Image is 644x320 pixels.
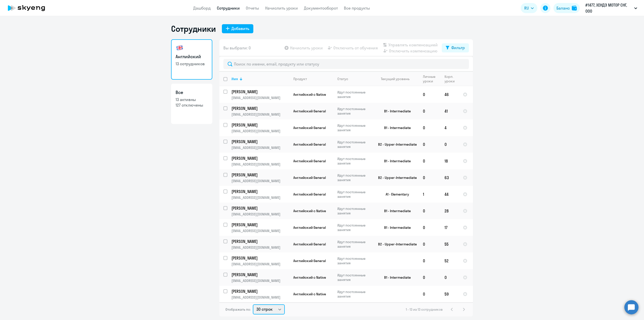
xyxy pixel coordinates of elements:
[231,122,288,128] p: [PERSON_NAME]
[440,136,459,153] td: 0
[171,84,212,124] a: Все13 активны127 отключены
[293,192,326,197] span: Английский General
[423,74,436,83] div: Личные уроки
[231,89,289,94] a: [PERSON_NAME]
[440,203,459,219] td: 28
[293,125,326,130] span: Английский General
[231,95,289,100] p: [EMAIL_ADDRESS][DOMAIN_NAME]
[442,43,469,52] button: Фильтр
[304,6,338,11] a: Документооборот
[337,273,372,282] p: Идут постоянные занятия
[372,119,419,136] td: B1 - Intermediate
[337,77,348,81] div: Статус
[231,289,289,294] a: [PERSON_NAME]
[231,172,289,178] a: [PERSON_NAME]
[440,86,459,103] td: 46
[337,173,372,182] p: Идут постоянные занятия
[176,89,208,96] h3: Все
[337,240,372,249] p: Идут постоянные занятия
[176,44,184,52] img: english
[419,169,440,186] td: 0
[419,119,440,136] td: 0
[337,140,372,149] p: Идут постоянные занятия
[231,139,288,144] p: [PERSON_NAME]
[337,156,372,166] p: Идут постоянные занятия
[445,74,455,83] div: Корп. уроки
[293,292,326,296] span: Английский с Native
[337,256,372,265] p: Идут постоянные занятия
[445,74,459,83] div: Корп. уроки
[231,272,288,277] p: [PERSON_NAME]
[406,307,443,312] span: 1 - 13 из 13 сотрудников
[293,142,326,147] span: Английский General
[231,89,288,94] p: [PERSON_NAME]
[440,269,459,286] td: 0
[419,252,440,269] td: 0
[231,122,289,128] a: [PERSON_NAME]
[583,2,640,14] button: #1477, ХЕНДЭ МОТОР СНГ, ООО
[231,106,289,111] a: [PERSON_NAME]
[231,172,288,178] p: [PERSON_NAME]
[223,45,251,51] span: Вы выбрали: 0
[231,222,288,228] p: [PERSON_NAME]
[293,109,326,113] span: Английский General
[231,255,288,261] p: [PERSON_NAME]
[223,59,469,69] input: Поиск по имени, email, продукту или статусу
[231,162,289,167] p: [EMAIL_ADDRESS][DOMAIN_NAME]
[553,3,580,13] button: Балансbalance
[231,77,238,81] div: Имя
[419,236,440,252] td: 0
[231,239,288,244] p: [PERSON_NAME]
[231,278,289,283] p: [EMAIL_ADDRESS][DOMAIN_NAME]
[372,153,419,169] td: B1 - Intermediate
[572,6,577,11] img: balance
[231,179,289,183] p: [EMAIL_ADDRESS][DOMAIN_NAME]
[372,203,419,219] td: B1 - Intermediate
[176,97,208,102] p: 13 активны
[440,219,459,236] td: 17
[231,229,289,233] p: [EMAIL_ADDRESS][DOMAIN_NAME]
[231,272,289,277] a: [PERSON_NAME]
[585,2,632,14] p: #1477, ХЕНДЭ МОТОР СНГ, ООО
[231,195,289,200] p: [EMAIL_ADDRESS][DOMAIN_NAME]
[344,6,370,11] a: Все продукты
[419,186,440,203] td: 1
[337,190,372,199] p: Идут постоянные занятия
[376,77,419,81] div: Текущий уровень
[293,159,326,163] span: Английский General
[176,61,208,67] p: 13 сотрудников
[440,153,459,169] td: 18
[440,169,459,186] td: 63
[293,259,326,263] span: Английский General
[176,53,208,60] h3: Английский
[451,45,465,51] div: Фильтр
[293,175,326,180] span: Английский General
[524,5,529,11] span: RU
[193,6,211,11] a: Дашборд
[372,236,419,252] td: B2 - Upper-Intermediate
[337,290,372,299] p: Идут постоянные занятия
[293,77,307,81] div: Продукт
[222,24,253,33] button: Добавить
[337,123,372,132] p: Идут постоянные занятия
[231,212,289,216] p: [EMAIL_ADDRESS][DOMAIN_NAME]
[337,77,372,81] div: Статус
[440,186,459,203] td: 44
[293,275,326,280] span: Английский с Native
[217,6,240,11] a: Сотрудники
[171,24,216,34] h1: Сотрудники
[231,295,289,300] p: [EMAIL_ADDRESS][DOMAIN_NAME]
[337,223,372,232] p: Идут постоянные занятия
[231,77,289,81] div: Имя
[419,153,440,169] td: 0
[231,189,289,194] a: [PERSON_NAME]
[231,139,289,144] a: [PERSON_NAME]
[293,209,326,213] span: Английский с Native
[419,219,440,236] td: 0
[419,136,440,153] td: 0
[419,103,440,119] td: 0
[231,112,289,117] p: [EMAIL_ADDRESS][DOMAIN_NAME]
[381,77,410,81] div: Текущий уровень
[440,119,459,136] td: 4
